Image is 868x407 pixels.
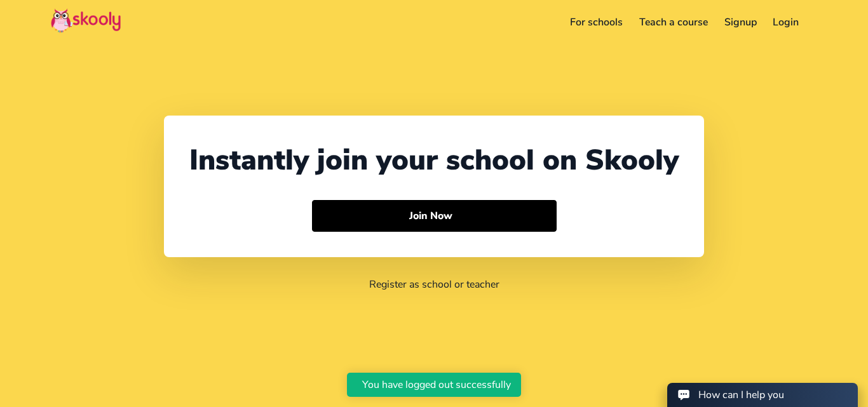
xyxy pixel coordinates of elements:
[51,8,121,33] img: Skooly
[189,141,679,180] div: Instantly join your school on Skooly
[362,378,511,392] div: You have logged out successfully
[369,277,499,291] a: Register as school or teacher
[764,12,807,32] a: Login
[312,200,557,232] button: Join Now
[562,12,632,32] a: For schools
[631,12,716,32] a: Teach a course
[716,12,765,32] a: Signup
